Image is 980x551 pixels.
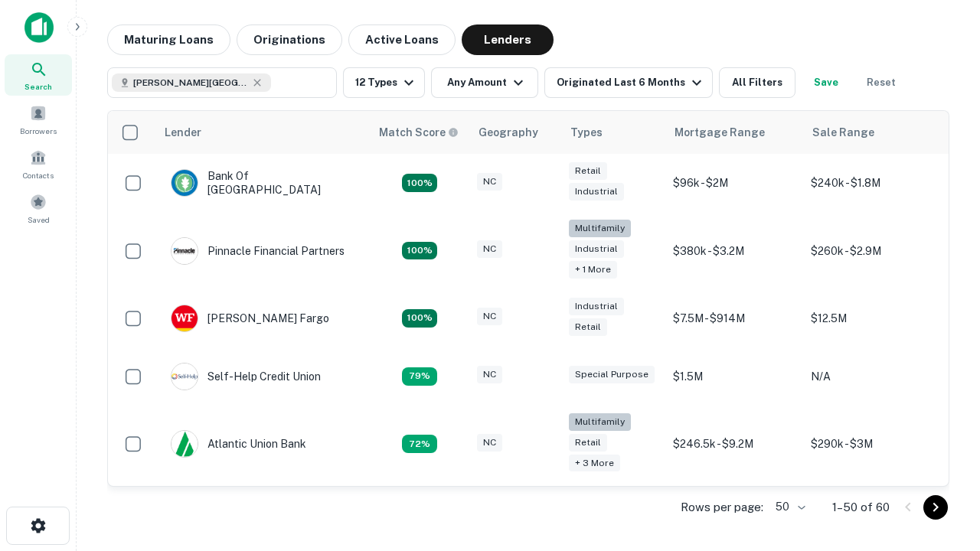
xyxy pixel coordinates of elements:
[477,173,502,191] div: NC
[675,123,765,142] div: Mortgage Range
[569,183,624,201] div: Industrial
[569,413,631,431] div: Multifamily
[477,308,502,325] div: NC
[803,154,941,212] td: $240k - $1.8M
[477,240,502,258] div: NC
[803,212,941,289] td: $260k - $2.9M
[665,212,803,289] td: $380k - $3.2M
[923,495,948,520] button: Go to next page
[665,154,803,212] td: $96k - $2M
[857,67,906,98] button: Reset
[769,496,808,518] div: 50
[133,76,248,90] span: [PERSON_NAME][GEOGRAPHIC_DATA], [GEOGRAPHIC_DATA]
[171,364,198,390] img: picture
[557,73,706,92] div: Originated Last 6 Months
[665,289,803,347] td: $7.5M - $914M
[24,12,54,43] img: capitalize-icon.png
[5,54,72,96] a: Search
[665,347,803,406] td: $1.5M
[812,123,874,142] div: Sale Range
[155,111,370,154] th: Lender
[379,124,459,141] div: Capitalize uses an advanced AI algorithm to match your search with the best lender. The match sco...
[348,24,456,55] button: Active Loans
[171,431,198,457] img: picture
[479,123,538,142] div: Geography
[569,240,624,258] div: Industrial
[569,434,607,452] div: Retail
[569,318,607,336] div: Retail
[171,169,354,197] div: Bank Of [GEOGRAPHIC_DATA]
[28,214,50,226] span: Saved
[343,67,425,98] button: 12 Types
[803,347,941,406] td: N/A
[477,434,502,452] div: NC
[903,380,980,453] iframe: Chat Widget
[803,111,941,154] th: Sale Range
[402,367,437,386] div: Matching Properties: 11, hasApolloMatch: undefined
[5,99,72,140] a: Borrowers
[24,80,52,93] span: Search
[171,170,198,196] img: picture
[569,366,655,383] div: Special Purpose
[803,289,941,347] td: $12.5M
[569,455,620,472] div: + 3 more
[107,24,230,55] button: Maturing Loans
[569,261,617,279] div: + 1 more
[165,123,201,142] div: Lender
[171,305,329,332] div: [PERSON_NAME] Fargo
[802,67,851,98] button: Save your search to get updates of matches that match your search criteria.
[569,298,624,315] div: Industrial
[431,67,538,98] button: Any Amount
[402,435,437,453] div: Matching Properties: 10, hasApolloMatch: undefined
[379,124,456,141] h6: Match Score
[237,24,342,55] button: Originations
[803,406,941,483] td: $290k - $3M
[171,237,345,265] div: Pinnacle Financial Partners
[171,430,306,458] div: Atlantic Union Bank
[402,242,437,260] div: Matching Properties: 25, hasApolloMatch: undefined
[462,24,554,55] button: Lenders
[23,169,54,181] span: Contacts
[544,67,713,98] button: Originated Last 6 Months
[665,111,803,154] th: Mortgage Range
[719,67,795,98] button: All Filters
[665,406,803,483] td: $246.5k - $9.2M
[5,143,72,184] a: Contacts
[469,111,561,154] th: Geography
[570,123,603,142] div: Types
[569,162,607,180] div: Retail
[370,111,469,154] th: Capitalize uses an advanced AI algorithm to match your search with the best lender. The match sco...
[832,498,890,517] p: 1–50 of 60
[477,366,502,383] div: NC
[402,174,437,192] div: Matching Properties: 14, hasApolloMatch: undefined
[171,305,198,331] img: picture
[402,309,437,328] div: Matching Properties: 15, hasApolloMatch: undefined
[171,363,321,390] div: Self-help Credit Union
[5,187,72,229] a: Saved
[171,238,198,264] img: picture
[681,498,763,517] p: Rows per page:
[20,125,57,137] span: Borrowers
[569,220,631,237] div: Multifamily
[561,111,665,154] th: Types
